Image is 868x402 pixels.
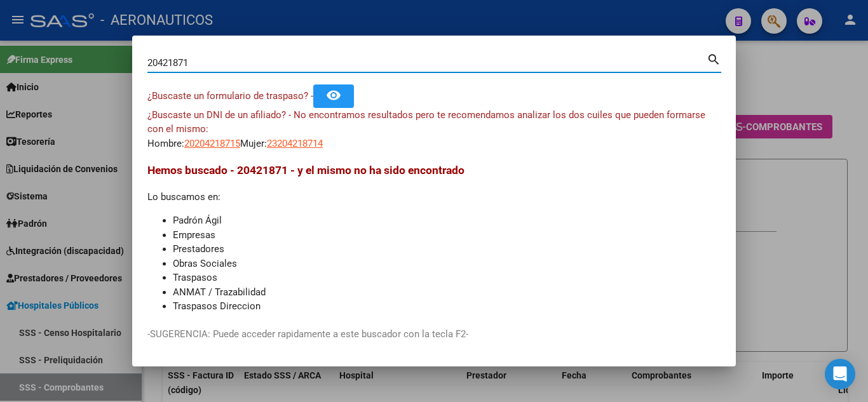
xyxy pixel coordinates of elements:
[173,271,721,285] li: Traspasos
[825,359,855,389] div: Open Intercom Messenger
[326,88,341,103] mat-icon: remove_red_eye
[147,162,721,314] div: Lo buscamos en:
[147,109,705,135] span: ¿Buscaste un DNI de un afiliado? - No encontramos resultados pero te recomendamos analizar los do...
[173,242,721,257] li: Prestadores
[173,228,721,243] li: Empresas
[173,257,721,271] li: Obras Sociales
[707,51,721,66] mat-icon: search
[147,108,721,151] div: Hombre: Mujer:
[173,285,721,300] li: ANMAT / Trazabilidad
[267,138,323,149] span: 23204218714
[173,299,721,314] li: Traspasos Direccion
[147,164,465,177] span: Hemos buscado - 20421871 - y el mismo no ha sido encontrado
[173,213,721,228] li: Padrón Ágil
[147,327,721,342] p: -SUGERENCIA: Puede acceder rapidamente a este buscador con la tecla F2-
[147,90,313,102] span: ¿Buscaste un formulario de traspaso? -
[184,138,240,149] span: 20204218715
